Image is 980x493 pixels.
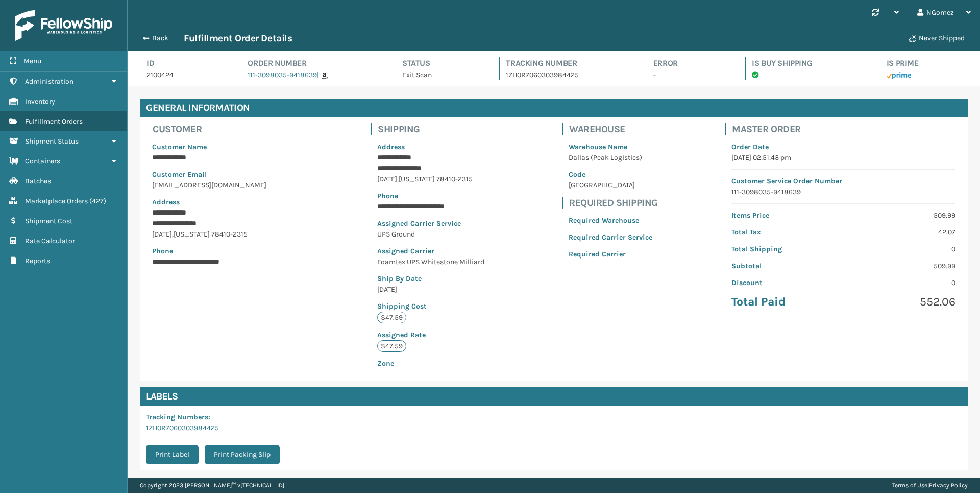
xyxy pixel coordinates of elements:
[377,218,489,229] p: Assigned Carrier Service
[506,69,628,80] p: 1ZH0R7060303984425
[152,142,298,152] p: Customer Name
[248,71,317,79] a: 111-3098035-9418639
[25,197,88,205] span: Marketplace Orders
[377,301,489,312] p: Shipping Cost
[174,230,210,239] span: [US_STATE]
[248,57,377,69] h4: Order Number
[25,217,72,225] span: Shipment Cost
[137,34,184,43] button: Back
[377,358,489,369] p: Zone
[317,71,328,79] a: |
[15,10,112,41] img: logo
[25,157,60,166] span: Containers
[146,445,199,464] button: Print Label
[732,123,962,135] h4: Master Order
[887,57,968,69] h4: Is Prime
[146,69,223,80] p: 2100424
[25,77,73,86] span: Administration
[850,210,955,221] p: 509.99
[140,387,968,406] h4: Labels
[211,230,248,239] span: 78410-2315
[377,330,489,340] p: Assigned Rate
[752,57,861,69] h4: Is Buy Shipping
[25,117,83,126] span: Fulfillment Orders
[569,232,652,243] p: Required Carrier Service
[731,244,837,254] p: Total Shipping
[850,227,955,238] p: 42.07
[850,294,955,310] p: 552.06
[317,71,319,79] span: |
[653,57,727,69] h4: Error
[731,176,955,186] p: Customer Service Order Number
[23,57,41,65] span: Menu
[506,57,628,69] h4: Tracking Number
[377,246,489,256] p: Assigned Carrier
[140,478,284,493] p: Copyright 2023 [PERSON_NAME]™ v [TECHNICAL_ID]
[653,69,727,80] p: -
[902,28,971,49] button: Never Shipped
[152,198,180,206] span: Address
[146,57,223,69] h4: Id
[569,249,652,260] p: Required Carrier
[569,180,652,191] p: [GEOGRAPHIC_DATA]
[152,169,298,180] p: Customer Email
[25,137,79,146] span: Shipment Status
[731,152,955,163] p: [DATE] 02:51:43 pm
[152,180,298,191] p: [EMAIL_ADDRESS][DOMAIN_NAME]
[569,215,652,226] p: Required Warehouse
[569,142,652,152] p: Warehouse Name
[153,123,304,135] h4: Customer
[377,175,397,183] span: [DATE]
[569,152,652,163] p: Dallas (Peak Logistics)
[205,445,280,464] button: Print Packing Slip
[184,32,292,44] h3: Fulfillment Order Details
[731,261,837,271] p: Subtotal
[377,256,489,267] p: Foamtex UPS Whitestone Milliard
[850,261,955,271] p: 509.99
[436,175,473,183] span: 78410-2315
[569,169,652,180] p: Code
[377,191,489,201] p: Phone
[25,97,55,106] span: Inventory
[172,230,174,239] span: ,
[731,277,837,288] p: Discount
[731,227,837,238] p: Total Tax
[892,478,968,493] div: |
[146,424,219,432] a: 1ZH0R7060303984425
[152,246,298,256] p: Phone
[569,197,658,209] h4: Required Shipping
[378,123,495,135] h4: Shipping
[731,186,955,197] p: 111-3098035-9418639
[929,482,968,489] a: Privacy Policy
[377,143,405,151] span: Address
[146,413,210,421] span: Tracking Numbers :
[397,175,399,183] span: ,
[140,99,968,117] h4: General Information
[731,142,955,152] p: Order Date
[731,210,837,221] p: Items Price
[25,237,75,245] span: Rate Calculator
[89,197,106,205] span: ( 427 )
[402,57,481,69] h4: Status
[731,294,837,310] p: Total Paid
[25,256,50,265] span: Reports
[909,35,916,42] i: Never Shipped
[892,482,927,489] a: Terms of Use
[377,273,489,284] p: Ship By Date
[850,277,955,288] p: 0
[25,177,51,185] span: Batches
[377,340,406,352] p: $47.59
[377,229,489,240] p: UPS Ground
[850,244,955,254] p: 0
[377,312,406,323] p: $47.59
[399,175,435,183] span: [US_STATE]
[152,230,172,239] span: [DATE]
[569,123,658,135] h4: Warehouse
[402,69,481,80] p: Exit Scan
[377,284,489,295] p: [DATE]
